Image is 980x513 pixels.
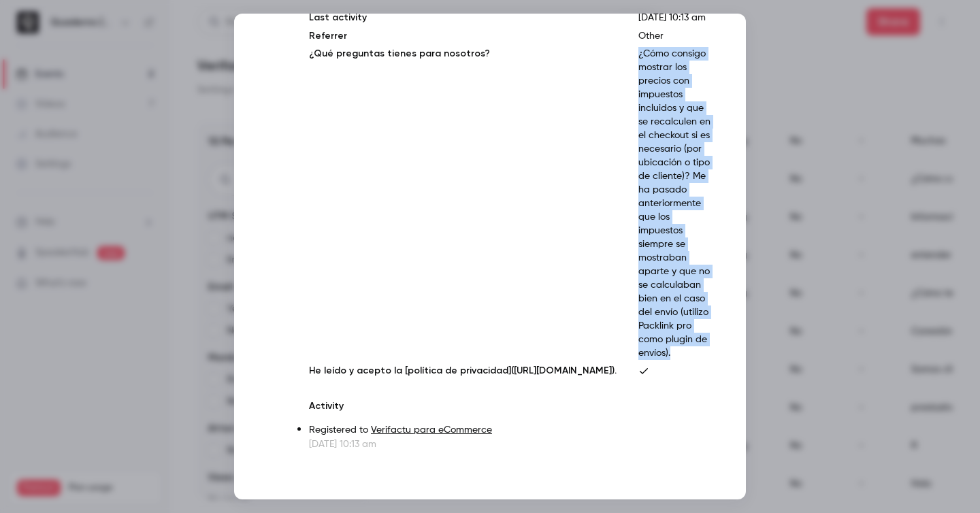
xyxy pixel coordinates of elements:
[309,47,617,360] p: ¿Qué preguntas tienes para nosotros?
[309,364,617,378] p: He leído y acepto la [política de privacidad]([URL][DOMAIN_NAME]).
[309,399,712,413] p: Activity
[309,29,617,43] p: Referrer
[309,11,617,25] p: Last activity
[309,437,712,451] p: [DATE] 10:13 am
[638,47,712,360] p: ¿Cómo consigo mostrar los precios con impuestos incluidos y que se recalculen en el checkout si e...
[638,13,706,22] span: [DATE] 10:13 am
[638,29,712,43] p: Other
[309,423,712,437] p: Registered to
[371,425,492,435] a: Verifactu para eCommerce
